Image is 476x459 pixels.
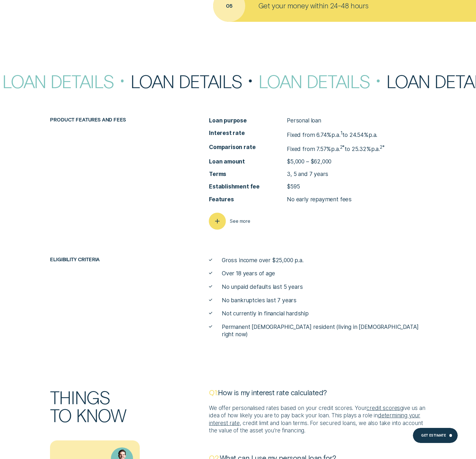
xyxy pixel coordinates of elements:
[258,72,386,90] div: Loan Details
[209,129,287,137] span: Interest rate
[209,196,287,203] span: Features
[371,146,380,152] span: Per Annum
[222,256,304,264] span: Gross income over $25,000 p.a.
[209,412,420,426] a: determining your interest rate
[47,117,175,122] div: Product features and fees
[209,388,218,397] strong: Q1:
[209,170,287,178] span: Terms
[130,72,258,90] div: Loan Details
[222,283,303,290] span: No unpaid defaults last 5 years
[331,146,340,152] span: p.a.
[222,270,275,277] span: Over 18 years of age
[47,388,206,440] h2: Things to know
[258,1,369,10] p: Get your money within 24-48 hours
[287,183,300,190] p: $595
[209,404,426,434] p: We offer personalised rates based on your credit scores. Your give us an idea of how likely you a...
[369,131,377,138] span: Per Annum
[222,323,426,338] span: Permanent [DEMOGRAPHIC_DATA] resident (living in [DEMOGRAPHIC_DATA] right now)
[222,296,296,304] span: No bankruptcies last 7 years
[230,219,250,224] span: See more
[371,146,380,152] span: p.a.
[369,131,377,138] span: p.a.
[287,143,385,153] p: Fixed from 7.57% to 25.32%
[222,310,309,317] span: Not currently in financial hardship
[331,131,340,138] span: p.a.
[47,256,175,262] div: Eligibility criteria
[209,117,287,124] span: Loan purpose
[209,158,287,165] span: Loan amount
[209,183,287,190] span: Establishment fee
[209,143,287,151] span: Comparison rate
[209,388,426,397] p: How is my interest rate calculated?
[209,213,250,229] button: See more
[287,196,352,203] p: No early repayment fees
[331,146,340,152] span: Per Annum
[287,129,377,138] p: Fixed from 6.74% to 24.54%
[287,158,331,165] p: $5,000 – $62,000
[413,428,457,443] a: Get Estimate
[2,72,130,90] div: Loan Details
[287,117,321,124] p: Personal loan
[340,130,343,136] sup: 1
[287,170,328,178] p: 3, 5 and 7 years
[331,131,340,138] span: Per Annum
[366,405,400,411] a: credit scores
